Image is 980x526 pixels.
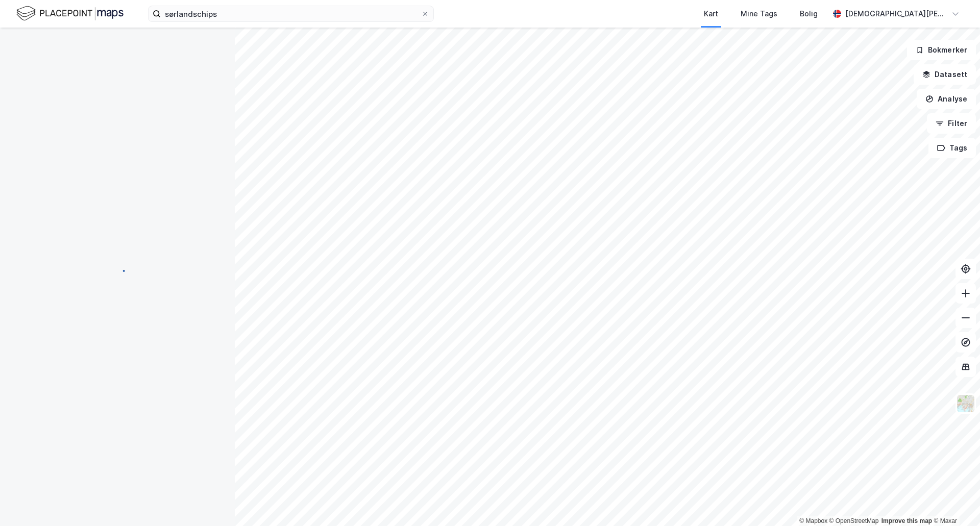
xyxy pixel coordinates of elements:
[881,517,932,524] a: Improve this map
[907,40,976,60] button: Bokmerker
[161,6,421,21] input: Søk på adresse, matrikkel, gårdeiere, leietakere eller personer
[845,8,947,20] div: [DEMOGRAPHIC_DATA][PERSON_NAME]
[109,263,126,279] img: spinner.a6d8c91a73a9ac5275cf975e30b51cfb.svg
[917,89,976,109] button: Analyse
[929,477,980,526] iframe: Chat Widget
[929,477,980,526] div: Kontrollprogram for chat
[914,64,976,85] button: Datasett
[829,517,879,524] a: OpenStreetMap
[16,5,124,22] img: logo.f888ab2527a4732fd821a326f86c7f29.svg
[704,8,718,20] div: Kart
[741,8,777,20] div: Mine Tags
[799,517,827,524] a: Mapbox
[928,138,976,158] button: Tags
[800,8,818,20] div: Bolig
[927,113,976,134] button: Filter
[956,394,975,413] img: Z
